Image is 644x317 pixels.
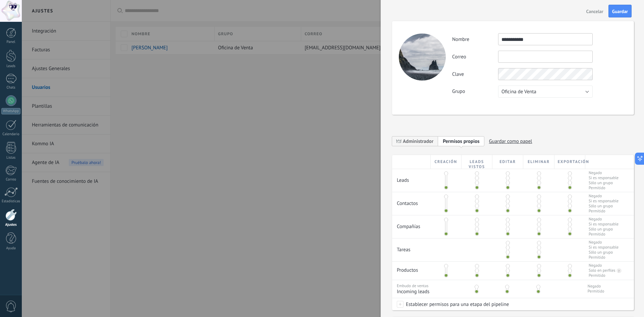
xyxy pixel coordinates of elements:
[554,155,585,169] div: Exportación
[392,192,431,210] div: Contactos
[589,194,619,199] span: Negado
[397,283,428,288] span: Embudo de ventas
[1,132,21,137] div: Calendario
[1,177,21,182] div: Correo
[431,155,462,169] div: Creación
[1,40,21,44] div: Panel
[403,138,433,145] span: Administrador
[608,5,632,17] button: Guardar
[443,138,480,145] span: Permisos propios
[589,199,619,204] span: Si es responsable
[584,6,606,16] button: Cancelar
[392,262,431,277] div: Productos
[589,209,619,214] span: Permitido
[589,273,605,278] div: Permitido
[452,88,498,95] label: Grupo
[392,136,438,146] span: Administrador
[612,9,628,14] span: Guardar
[523,155,554,169] div: Eliminar
[586,9,603,14] span: Cancelar
[397,288,459,295] span: Incoming leads
[589,255,619,260] span: Permitido
[589,170,619,175] span: Negado
[452,54,498,60] label: Correo
[1,223,21,227] div: Ajustes
[1,108,20,114] div: WhatsApp
[589,175,619,180] span: Si es responsable
[589,245,619,250] span: Si es responsable
[452,71,498,77] label: Clave
[589,217,619,222] span: Negado
[489,136,532,147] span: Guardar como papel
[589,222,619,227] span: Si es responsable
[1,199,21,204] div: Estadísticas
[589,250,619,255] span: Sólo un grupo
[616,268,620,273] div: ?
[492,155,523,169] div: Editar
[501,89,536,95] span: Oficina de Venta
[589,186,619,191] span: Permitido
[498,86,593,98] button: Oficina de Venta
[589,263,602,268] div: Negado
[438,136,484,146] span: Add new role
[1,246,21,251] div: Ayuda
[589,204,619,209] span: Sólo un grupo
[462,155,492,169] div: Leads vistos
[452,36,498,43] label: Nombre
[589,180,619,186] span: Sólo un grupo
[1,64,21,68] div: Leads
[589,232,619,237] span: Permitido
[392,215,431,233] div: Compañías
[1,86,21,90] div: Chats
[588,289,604,294] span: Permitido
[1,156,21,160] div: Listas
[589,240,619,245] span: Negado
[589,268,615,273] div: Solo en perfiles
[588,284,604,289] span: Negado
[589,227,619,232] span: Sólo un grupo
[404,298,509,310] span: Establecer permisos para una etapa del pipeline
[392,169,431,187] div: Leads
[392,239,431,256] div: Tareas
